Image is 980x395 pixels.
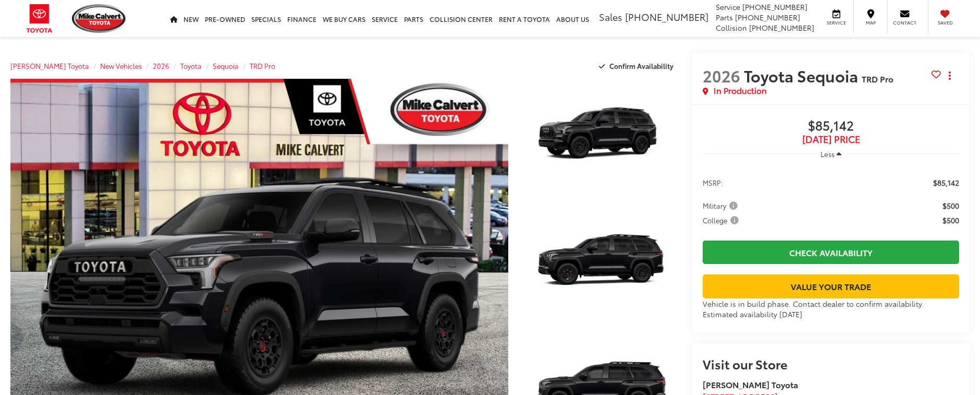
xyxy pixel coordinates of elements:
button: Confirm Availability [593,57,682,75]
span: Saved [934,19,957,26]
span: Parts [716,12,733,22]
a: TRD Pro [250,61,275,70]
span: Sales [599,10,622,23]
span: [DATE] PRICE [703,134,959,145]
span: Collision [716,22,747,33]
a: Expand Photo 2 [520,207,682,329]
img: 2026 Toyota Sequoia TRD Pro [518,205,683,330]
span: $85,142 [933,177,959,188]
span: Less [820,149,835,159]
a: Expand Photo 1 [520,79,682,201]
strong: [PERSON_NAME] Toyota [703,378,798,390]
button: Military [703,200,741,211]
span: Contact [893,19,916,26]
span: TRD Pro [862,73,893,85]
span: 2026 [703,64,740,87]
a: [PERSON_NAME] Toyota [10,61,89,70]
button: Less [815,145,847,163]
span: $500 [942,200,959,211]
a: 2026 [153,61,169,70]
span: dropdown dots [949,71,951,80]
span: [PHONE_NUMBER] [735,12,800,22]
span: Toyota Sequoia [744,64,862,87]
span: Service [825,19,848,26]
span: In Production [714,85,767,97]
span: [PHONE_NUMBER] [625,10,708,23]
span: Military [703,200,740,211]
img: 2026 Toyota Sequoia TRD Pro [518,77,683,202]
span: [PHONE_NUMBER] [742,2,807,12]
span: College [703,215,741,225]
span: MSRP: [703,177,723,188]
a: Toyota [180,61,202,70]
button: Actions [941,66,959,85]
a: Value Your Trade [703,274,959,298]
div: Vehicle is in build phase. Contact dealer to confirm availability. Estimated availability [DATE] [703,298,959,319]
h2: Visit our Store [703,357,959,370]
a: New Vehicles [100,61,142,70]
img: Mike Calvert Toyota [72,4,127,33]
span: $85,142 [703,118,959,134]
a: Sequoia [213,61,239,70]
a: Check Availability [703,241,959,264]
span: $500 [942,215,959,225]
span: Confirm Availability [609,61,673,70]
span: Service [716,2,740,12]
span: Map [859,19,882,26]
button: College [703,215,742,225]
span: [PHONE_NUMBER] [749,22,814,33]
